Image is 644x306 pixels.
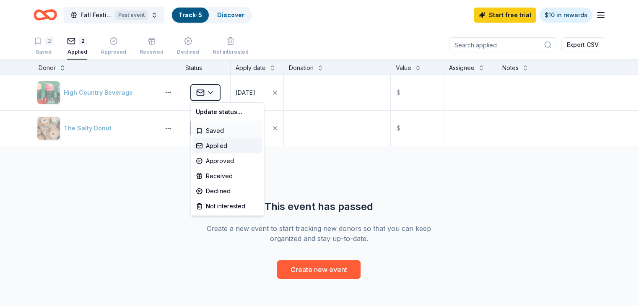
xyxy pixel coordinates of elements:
div: Applied [192,138,262,153]
div: Approved [192,153,262,169]
div: Update status... [192,104,262,119]
div: Received [192,169,262,184]
div: Declined [192,184,262,199]
div: Saved [192,123,262,138]
div: Not interested [192,199,262,214]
